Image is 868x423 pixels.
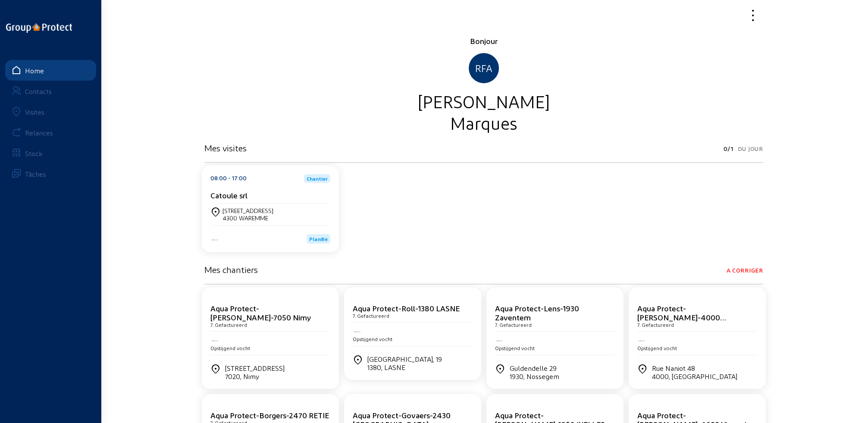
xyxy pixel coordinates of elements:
h3: Mes visites [204,143,247,153]
img: Aqua Protect [210,340,219,342]
div: RFA [469,53,499,83]
a: Tâches [5,163,96,184]
img: logo-oneline.png [6,23,72,33]
h3: Mes chantiers [204,264,258,275]
cam-card-title: Aqua Protect-Roll-1380 LASNE [353,304,460,313]
div: Rue Naniot 48 [652,364,737,380]
div: [GEOGRAPHIC_DATA], 19 [367,355,442,371]
span: Opstijgend vocht [210,345,250,351]
span: Opstijgend vocht [353,336,392,342]
span: A corriger [727,264,763,276]
div: 4000, [GEOGRAPHIC_DATA] [652,372,737,380]
cam-card-subtitle: 7. Gefactureerd [495,322,532,328]
span: Du jour [738,143,763,155]
cam-card-subtitle: 7. Gefactureerd [637,322,674,328]
cam-card-title: Catoule srl [210,191,248,200]
img: Aqua Protect [637,340,646,342]
div: Stock [25,149,43,157]
cam-card-title: Aqua Protect-[PERSON_NAME]-7050 Nimy [210,304,311,322]
div: [STREET_ADDRESS] [225,364,285,380]
span: Planifié [309,236,328,242]
span: Chantier [307,176,328,181]
div: [STREET_ADDRESS] [222,207,273,214]
div: Contacts [25,87,52,95]
img: Aqua Protect [210,239,219,241]
span: Opstijgend vocht [495,345,535,351]
img: Aqua Protect [495,340,504,342]
div: 1380, LASNE [367,363,442,371]
a: Relances [5,122,96,143]
span: Opstijgend vocht [637,345,677,351]
div: Marques [204,112,763,133]
div: Home [25,66,44,75]
img: Aqua Protect [353,331,361,333]
cam-card-subtitle: 7. Gefactureerd [353,313,389,319]
cam-card-subtitle: 7. Gefactureerd [210,322,247,328]
div: 4300 WAREMME [222,214,273,222]
a: Home [5,60,96,81]
div: Guldendelle 29 [510,364,559,380]
div: 1930, Nossegem [510,372,559,380]
div: Tâches [25,170,46,178]
span: 0/1 [723,143,733,155]
div: 7020, Nimy [225,372,285,380]
cam-card-title: Aqua Protect-[PERSON_NAME]-4000 [GEOGRAPHIC_DATA] [637,304,726,331]
cam-card-title: Aqua Protect-Borgers-2470 RETIE [210,410,329,420]
div: Bonjour [204,36,763,46]
a: Visites [5,101,96,122]
a: Contacts [5,81,96,101]
div: Visites [25,108,44,116]
div: Relances [25,128,53,137]
div: 08:00 - 17:00 [210,174,247,183]
div: [PERSON_NAME] [204,90,763,112]
a: Stock [5,143,96,163]
cam-card-title: Aqua Protect-Lens-1930 Zaventem [495,304,579,322]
